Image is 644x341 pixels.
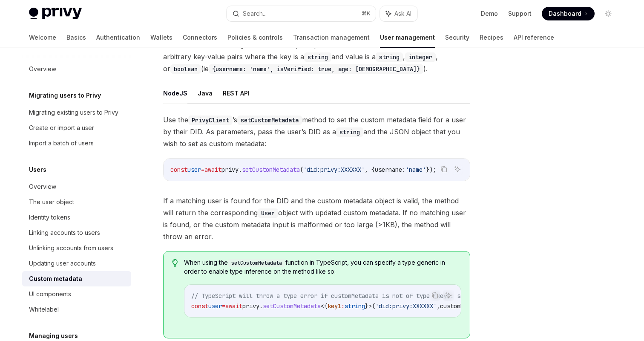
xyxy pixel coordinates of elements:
div: Overview [29,64,56,74]
span: : [341,302,345,310]
button: NodeJS [163,83,187,103]
span: Ask AI [394,9,411,18]
div: Unlinking accounts from users [29,243,113,253]
a: Overview [22,61,131,77]
span: Use the ’s method to set the custom metadata field for a user by their DID. As parameters, pass t... [163,114,470,150]
span: const [191,302,208,310]
div: Identity tokens [29,212,70,223]
a: Updating user accounts [22,256,131,271]
span: ⌘ K [362,10,371,17]
span: privy [242,302,259,310]
span: 'did:privy:XXXXXX' [375,302,437,310]
span: = [201,166,204,173]
span: <{ [321,302,328,310]
a: Whitelabel [22,302,131,317]
svg: Tip [172,259,178,267]
code: {username: 'name', isVerified: true, age: [DEMOGRAPHIC_DATA]} [209,64,423,74]
span: Privy allows you to set custom metadata on the object to store any app-specific metadata. This fi... [163,27,470,75]
img: light logo [29,8,82,20]
span: If a matching user is found for the DID and the custom metadata object is valid, the method will ... [163,195,470,243]
span: string [345,302,365,310]
a: Unlinking accounts from users [22,240,131,256]
a: Basics [66,27,86,48]
a: Welcome [29,27,56,48]
a: Migrating existing users to Privy [22,105,131,120]
span: privy [221,166,239,173]
code: string [304,52,331,62]
span: }); [426,166,436,173]
span: username: [375,166,405,173]
button: REST API [223,83,250,103]
h5: Migrating users to Privy [29,90,101,101]
span: customMetadata [440,302,488,310]
a: Create or import a user [22,120,131,136]
code: User [258,208,278,218]
a: Security [445,27,469,48]
div: Overview [29,182,56,192]
span: = [222,302,225,310]
a: Import a batch of users [22,136,131,151]
a: Linking accounts to users [22,225,131,240]
div: Import a batch of users [29,138,94,148]
a: Identity tokens [22,210,131,225]
code: integer [405,52,436,62]
code: setCustomMetadata [228,259,285,267]
div: Updating user accounts [29,258,96,269]
h5: Users [29,165,46,175]
span: 'did:privy:XXXXXX' [303,166,365,173]
span: , { [365,166,375,173]
code: PrivyClient [188,116,233,125]
span: . [259,302,263,310]
button: Ask AI [380,6,417,21]
a: Recipes [480,27,503,48]
span: ( [300,166,303,173]
a: Overview [22,179,131,194]
div: Migrating existing users to Privy [29,107,118,118]
span: setCustomMetadata [242,166,300,173]
span: . [239,166,242,173]
span: When using the function in TypeScript, you can specify a type generic in order to enable type inf... [184,258,461,276]
a: Connectors [183,27,217,48]
button: Ask AI [443,290,454,301]
div: UI components [29,289,71,299]
code: boolean [170,64,201,74]
a: Policies & controls [227,27,283,48]
a: UI components [22,286,131,302]
a: Authentication [96,27,140,48]
button: Ask AI [452,164,463,175]
a: Custom metadata [22,271,131,286]
button: Toggle dark mode [601,7,615,20]
a: API reference [514,27,554,48]
span: const [170,166,187,173]
div: The user object [29,197,74,207]
span: , [437,302,440,310]
div: Create or import a user [29,123,94,133]
a: Transaction management [293,27,370,48]
button: Java [198,83,213,103]
button: Copy the contents from the code block [438,164,449,175]
button: Search...⌘K [227,6,376,21]
span: Dashboard [549,9,581,18]
span: 'name' [405,166,426,173]
a: Demo [481,9,498,18]
a: The user object [22,194,131,210]
span: // TypeScript will throw a type error if customMetadata is not of type {key1: string} [191,292,481,300]
code: setCustomMetadata [237,116,302,125]
div: Custom metadata [29,274,82,284]
a: Support [508,9,532,18]
a: User management [380,27,435,48]
a: Wallets [150,27,172,48]
a: Dashboard [542,7,595,20]
code: string [376,52,403,62]
span: key1 [328,302,341,310]
span: user [208,302,222,310]
span: await [204,166,221,173]
div: Search... [243,9,267,19]
span: await [225,302,242,310]
h5: Managing users [29,331,78,341]
button: Copy the contents from the code block [429,290,440,301]
span: user [187,166,201,173]
div: Whitelabel [29,304,59,315]
code: string [336,127,363,137]
span: }>( [365,302,375,310]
